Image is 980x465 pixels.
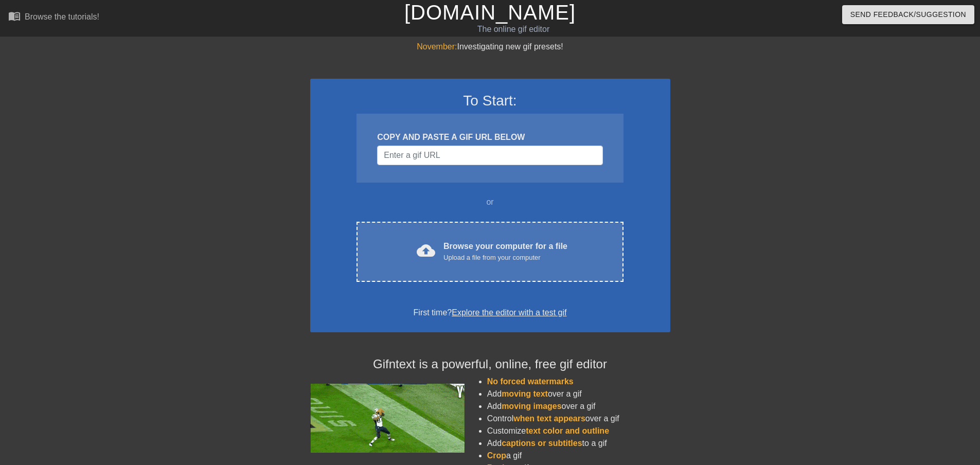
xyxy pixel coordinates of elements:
[417,241,435,260] span: cloud_upload
[8,10,21,22] span: menu_book
[502,439,582,448] span: captions or subtitles
[310,41,670,53] div: Investigating new gif presets!
[842,5,974,24] button: Send Feedback/Suggestion
[310,384,465,453] img: football_small.gif
[487,451,506,460] span: Crop
[487,450,670,462] li: a gif
[452,308,566,317] a: Explore the editor with a test gif
[502,402,561,410] span: moving images
[324,307,657,319] div: First time?
[8,10,99,26] a: Browse the tutorials!
[377,146,602,165] input: Username
[324,92,657,110] h3: To Start:
[443,240,567,263] div: Browse your computer for a file
[337,196,644,208] div: or
[526,426,609,435] span: text color and outline
[404,1,576,24] a: [DOMAIN_NAME]
[487,400,670,413] li: Add over a gif
[443,253,567,263] div: Upload a file from your computer
[487,413,670,425] li: Control over a gif
[377,131,602,144] div: COPY AND PASTE A GIF URL BELOW
[487,388,670,400] li: Add over a gif
[310,357,670,372] h4: Gifntext is a powerful, online, free gif editor
[850,8,966,21] span: Send Feedback/Suggestion
[417,42,457,51] span: November:
[513,414,585,423] span: when text appears
[487,377,574,386] span: No forced watermarks
[25,12,99,21] div: Browse the tutorials!
[487,437,670,450] li: Add to a gif
[487,425,670,437] li: Customize
[502,389,548,398] span: moving text
[332,23,695,35] div: The online gif editor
